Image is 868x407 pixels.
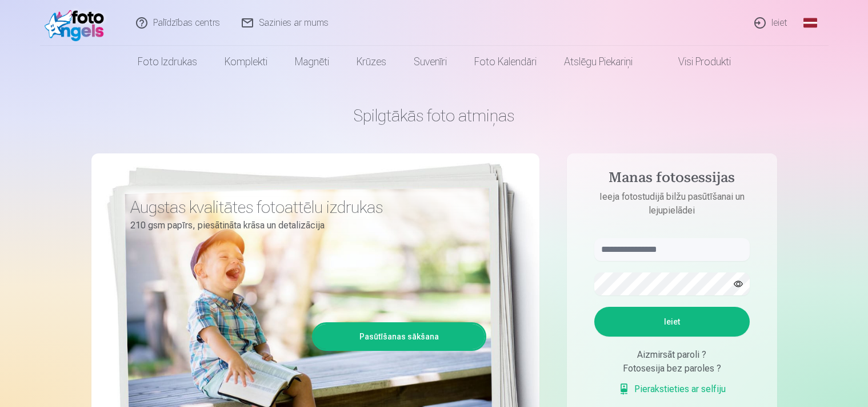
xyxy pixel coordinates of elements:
h3: Augstas kvalitātes fotoattēlu izdrukas [130,197,478,218]
button: Ieiet [594,307,750,337]
a: Krūzes [343,46,400,78]
h4: Manas fotosessijas [583,169,761,190]
a: Foto izdrukas [124,46,211,78]
a: Suvenīri [400,46,461,78]
a: Magnēti [281,46,343,78]
img: /fa1 [45,5,110,41]
h1: Spilgtākās foto atmiņas [91,105,777,126]
a: Atslēgu piekariņi [550,46,646,78]
div: Fotosesija bez paroles ? [594,362,750,376]
a: Pasūtīšanas sākšana [314,324,485,349]
a: Visi produkti [646,46,745,78]
a: Komplekti [211,46,281,78]
a: Foto kalendāri [461,46,550,78]
p: 210 gsm papīrs, piesātināta krāsa un detalizācija [130,218,478,234]
a: Pierakstieties ar selfiju [618,382,726,396]
p: Ieeja fotostudijā bilžu pasūtīšanai un lejupielādei [583,190,761,218]
div: Aizmirsāt paroli ? [594,348,750,362]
